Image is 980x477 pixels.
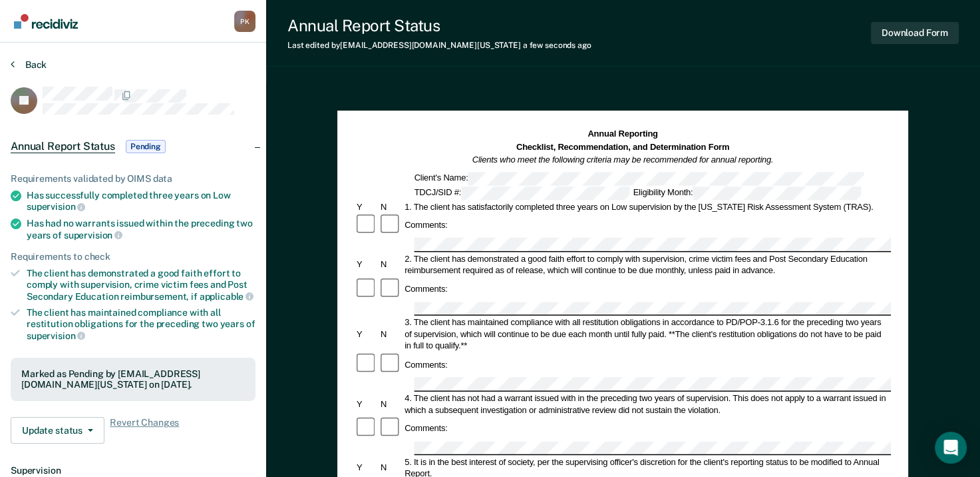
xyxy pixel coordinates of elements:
[64,230,122,240] span: supervision
[355,462,379,474] div: Y
[403,317,892,352] div: 3. The client has maintained compliance with all restitution obligations in accordance to PD/POP-...
[21,368,245,391] div: Marked as Pending by [EMAIL_ADDRESS][DOMAIN_NAME][US_STATE] on [DATE].
[403,422,450,434] div: Comments:
[27,190,255,213] div: Has successfully completed three years on Low
[379,328,403,340] div: N
[412,172,866,185] div: Client's Name:
[403,358,450,370] div: Comments:
[379,398,403,410] div: N
[355,328,379,340] div: Y
[403,392,892,416] div: 4. The client has not had a warrant issued with in the preceding two years of supervision. This d...
[403,283,450,294] div: Comments:
[27,268,255,302] div: The client has demonstrated a good faith effort to comply with supervision, crime victim fees and...
[234,11,255,32] button: Profile dropdown button
[234,11,255,32] div: P K
[27,201,85,212] span: supervision
[126,140,166,153] span: Pending
[631,187,863,200] div: Eligibility Month:
[355,201,379,212] div: Y
[472,155,774,165] em: Clients who meet the following criteria may be recommended for annual reporting.
[287,41,591,50] div: Last edited by [EMAIL_ADDRESS][DOMAIN_NAME][US_STATE]
[11,417,104,444] button: Update status
[403,253,892,276] div: 2. The client has demonstrated a good faith effort to comply with supervision, crime victim fees ...
[27,330,85,341] span: supervision
[403,201,892,212] div: 1. The client has satisfactorily completed three years on Low supervision by the [US_STATE] Risk ...
[355,259,379,270] div: Y
[11,59,47,71] button: Back
[403,219,450,231] div: Comments:
[27,218,255,240] div: Has had no warrants issued within the preceding two years of
[11,173,255,185] div: Requirements validated by OIMS data
[355,398,379,410] div: Y
[200,291,253,302] span: applicable
[379,201,403,212] div: N
[588,129,658,139] strong: Annual Reporting
[27,307,255,341] div: The client has maintained compliance with all restitution obligations for the preceding two years of
[110,417,179,444] span: Revert Changes
[11,251,255,262] div: Requirements to check
[11,465,255,476] dt: Supervision
[14,14,78,29] img: Recidiviz
[287,16,591,35] div: Annual Report Status
[516,142,729,151] strong: Checklist, Recommendation, and Determination Form
[11,140,115,153] span: Annual Report Status
[871,22,959,44] button: Download Form
[523,41,591,50] span: a few seconds ago
[935,432,967,464] div: Open Intercom Messenger
[379,462,403,474] div: N
[412,187,631,200] div: TDCJ/SID #:
[379,259,403,270] div: N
